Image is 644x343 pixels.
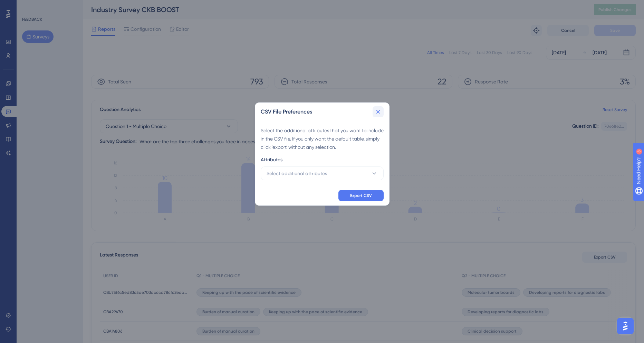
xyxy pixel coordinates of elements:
iframe: UserGuiding AI Assistant Launcher [615,316,636,336]
span: Need Help? [16,2,43,10]
h2: CSV File Preferences [261,108,312,116]
span: Attributes [261,155,282,164]
div: Select the additional attributes that you want to include in the CSV file. If you only want the d... [261,126,384,151]
div: 3 [48,3,50,9]
span: Select additional attributes [267,169,327,178]
span: Export CSV [350,193,372,198]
